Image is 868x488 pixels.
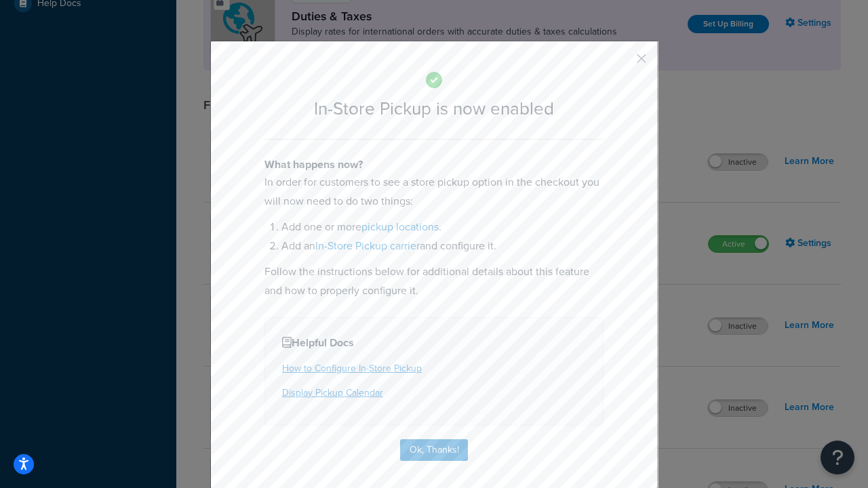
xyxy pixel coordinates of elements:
li: Add an and configure it. [281,237,604,256]
h4: Helpful Docs [282,335,586,351]
a: Display Pickup Calendar [282,386,383,400]
button: Ok, Thanks! [400,439,468,461]
a: How to Configure In-Store Pickup [282,361,422,375]
h4: What happens now? [264,157,604,173]
p: In order for customers to see a store pickup option in the checkout you will now need to do two t... [264,173,604,211]
h2: In-Store Pickup is now enabled [264,99,604,119]
p: Follow the instructions below for additional details about this feature and how to properly confi... [264,262,604,300]
a: In-Store Pickup carrier [315,238,420,253]
a: pickup locations [361,219,439,235]
li: Add one or more . [281,218,604,237]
